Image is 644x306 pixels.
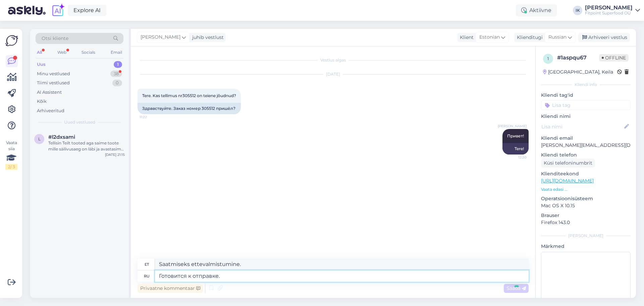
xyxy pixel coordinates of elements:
[541,219,631,226] p: Firefox 143.0
[541,142,631,149] p: [PERSON_NAME][EMAIL_ADDRESS][DOMAIN_NAME]
[541,233,631,239] div: [PERSON_NAME]
[37,89,62,96] div: AI Assistent
[141,34,180,41] span: [PERSON_NAME]
[37,61,46,68] div: Uus
[541,170,631,177] p: Klienditeekond
[557,54,599,62] div: # 1aspqu67
[541,151,631,159] p: Kliendi telefon
[543,69,613,76] div: [GEOGRAPHIC_DATA], Keila
[37,80,70,86] div: Tiimi vestlused
[541,178,594,184] a: [URL][DOMAIN_NAME]
[190,34,224,41] div: juhib vestlust
[541,100,631,110] input: Lisa tag
[507,133,524,138] span: Привет!
[498,124,527,129] span: [PERSON_NAME]
[37,107,64,114] div: Arhiveeritud
[541,113,631,120] p: Kliendi nimi
[501,155,527,160] span: 12:20
[585,5,640,16] a: [PERSON_NAME]Fitpoint Superfood OÜ
[585,10,633,16] div: Fitpoint Superfood OÜ
[585,5,633,10] div: [PERSON_NAME]
[48,134,75,140] span: #l2dxsami
[138,103,241,114] div: Здравствуйте. Заказ номер 305512 пришёл?
[541,243,631,250] p: Märkmed
[112,80,122,86] div: 0
[142,93,236,98] span: Tere. Kas tellimus nr305512 on teiene jõudnud?
[548,34,567,41] span: Russian
[573,6,582,15] div: IK
[37,71,70,77] div: Minu vestlused
[541,92,631,99] p: Kliendi tag'id
[105,152,125,157] div: [DATE] 21:15
[541,135,631,142] p: Kliendi email
[541,159,595,168] div: Küsi telefoninumbrit
[138,71,529,77] div: [DATE]
[541,82,631,88] div: Kliendi info
[516,4,557,16] div: Aktiivne
[68,5,106,16] a: Explore AI
[547,56,549,61] span: 1
[502,143,529,155] div: Tere!
[114,61,122,68] div: 1
[5,34,18,47] img: Askly Logo
[109,48,123,57] div: Email
[48,140,125,152] div: Tellisin Teilt tooted aga saime toote mille säilivusaeg on läbi ja avastasime siis kui mõlemal üh...
[514,34,543,41] div: Klienditugi
[36,48,43,57] div: All
[541,123,623,130] input: Lisa nimi
[541,186,631,192] p: Vaata edasi ...
[56,48,68,57] div: Web
[5,140,17,170] div: Vaata siia
[5,164,17,170] div: 2 / 3
[37,98,47,105] div: Kõik
[140,115,165,120] span: 11:22
[541,202,631,209] p: Mac OS X 10.15
[541,212,631,219] p: Brauser
[80,48,97,57] div: Socials
[110,71,122,77] div: 38
[479,34,500,41] span: Estonian
[599,54,629,61] span: Offline
[51,3,65,17] img: explore-ai
[578,33,630,42] div: Arhiveeri vestlus
[42,35,68,42] span: Otsi kliente
[457,34,474,41] div: Klient
[138,57,529,63] div: Vestlus algas
[38,136,41,141] span: l
[64,119,95,125] span: Uued vestlused
[541,195,631,202] p: Operatsioonisüsteem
